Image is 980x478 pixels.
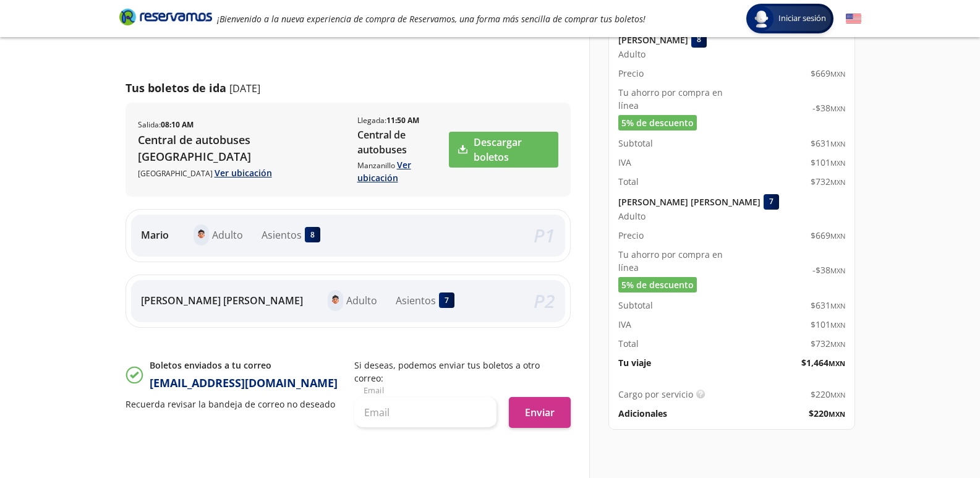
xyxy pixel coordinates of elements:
small: MXN [830,339,845,349]
a: Brand Logo [119,7,212,30]
span: $ 220 [809,407,845,420]
span: $ 631 [811,299,845,312]
span: $ 669 [811,67,845,80]
div: 7 [439,292,454,308]
small: MXN [830,139,845,148]
span: $ 669 [811,229,845,242]
p: Salida : [138,119,194,130]
span: $ 631 [811,137,845,150]
div: 8 [305,227,320,242]
small: MXN [830,177,845,187]
span: 5% de descuento [621,278,694,291]
p: Boletos enviados a tu correo [150,359,338,372]
p: Central de autobuses [357,127,448,157]
button: Enviar [509,397,571,428]
p: Adulto [346,293,377,308]
p: Cargo por servicio [618,388,693,401]
small: MXN [830,390,845,399]
p: Asientos [262,228,302,242]
span: $ 1,464 [801,356,845,369]
span: $ 101 [811,318,845,331]
input: Email [354,397,496,428]
a: Descargar boletos [449,132,558,168]
small: MXN [830,266,845,275]
b: 11:50 AM [386,115,419,126]
div: 7 [764,194,779,210]
p: Asientos [396,293,436,308]
p: IVA [618,156,631,169]
span: Adulto [618,210,646,223]
button: English [846,11,861,27]
p: [PERSON_NAME] [PERSON_NAME] [618,195,761,208]
p: IVA [618,318,631,331]
p: Mario [141,228,169,242]
p: [DATE] [229,81,260,96]
b: 08:10 AM [161,119,194,130]
small: MXN [829,409,845,419]
span: $ 220 [811,388,845,401]
em: ¡Bienvenido a la nueva experiencia de compra de Reservamos, una forma más sencilla de comprar tus... [217,13,646,25]
small: MXN [829,359,845,368]
small: MXN [830,301,845,310]
p: Total [618,337,639,350]
span: -$ 38 [812,101,845,114]
p: Tu ahorro por compra en línea [618,86,732,112]
i: Brand Logo [119,7,212,26]
p: Central de autobuses [GEOGRAPHIC_DATA] [138,132,345,165]
small: MXN [830,104,845,113]
p: Total [618,175,639,188]
p: Adulto [212,228,243,242]
span: -$ 38 [812,263,845,276]
p: Precio [618,229,644,242]
p: Recuerda revisar la bandeja de correo no deseado [126,398,342,411]
div: 8 [691,32,707,48]
a: Ver ubicación [215,167,272,179]
p: [GEOGRAPHIC_DATA] [138,166,345,179]
span: $ 732 [811,175,845,188]
small: MXN [830,69,845,79]
span: $ 732 [811,337,845,350]
p: Manzanillo [357,158,448,184]
p: [EMAIL_ADDRESS][DOMAIN_NAME] [150,375,338,391]
p: Tu viaje [618,356,651,369]
p: Si deseas, podemos enviar tus boletos a otro correo: [354,359,571,385]
em: P 1 [534,223,555,248]
a: Ver ubicación [357,159,411,184]
p: Tus boletos de ida [126,80,226,96]
span: Iniciar sesión [773,12,831,25]
span: $ 101 [811,156,845,169]
span: 5% de descuento [621,116,694,129]
p: [PERSON_NAME] [PERSON_NAME] [141,293,303,308]
small: MXN [830,158,845,168]
span: Adulto [618,48,646,61]
small: MXN [830,231,845,241]
p: Subtotal [618,137,653,150]
em: P 2 [534,288,555,314]
p: Subtotal [618,299,653,312]
p: Adicionales [618,407,667,420]
p: Precio [618,67,644,80]
p: [PERSON_NAME] [618,33,688,46]
small: MXN [830,320,845,330]
p: Llegada : [357,115,419,126]
p: Tu ahorro por compra en línea [618,248,732,274]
